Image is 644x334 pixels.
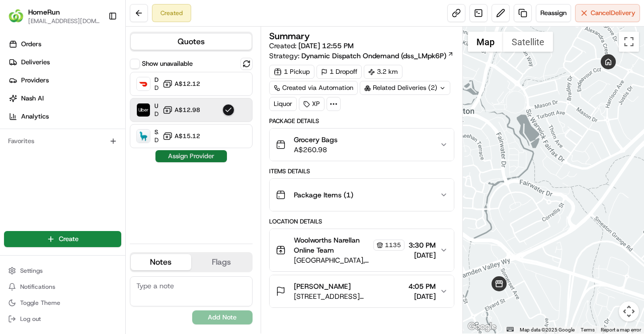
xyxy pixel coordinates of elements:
[21,40,41,49] span: Orders
[4,36,125,52] a: Orders
[21,112,49,121] span: Analytics
[294,235,371,255] span: Woolworths Narellan Online Team
[163,79,200,89] button: A$12.12
[269,117,454,125] div: Package Details
[409,250,436,260] span: [DATE]
[131,34,252,50] button: Quotes
[619,301,639,321] button: Map camera controls
[270,275,454,307] button: [PERSON_NAME][STREET_ADDRESS][PERSON_NAME]4:05 PM[DATE]
[154,76,158,84] span: DoorDash
[409,281,436,291] span: 4:05 PM
[8,8,24,24] img: HomeRun
[21,76,49,85] span: Providers
[4,231,121,247] button: Create
[269,97,297,111] div: Liquor
[270,229,454,271] button: Woolworths Narellan Online Team1135[GEOGRAPHIC_DATA], [STREET_ADDRESS]3:30 PM[DATE]
[191,254,252,270] button: Flags
[142,59,193,68] label: Show unavailable
[619,32,639,52] button: Toggle fullscreen view
[175,106,200,114] span: A$12.98
[154,136,158,144] span: Dropoff ETA 3 hours
[269,217,454,226] div: Location Details
[137,103,150,117] img: Uber
[131,254,191,270] button: Notes
[175,80,200,88] span: A$12.12
[4,72,125,88] a: Providers
[575,4,640,22] button: CancelDelivery
[155,150,227,162] button: Assign Provider
[301,51,446,61] span: Dynamic Dispatch Ondemand (dss_LMpk6P)
[269,51,454,61] div: Strategy:
[270,179,454,211] button: Package Items (1)
[4,133,121,149] div: Favorites
[298,41,354,50] span: [DATE] 12:55 PM
[269,32,310,41] h3: Summary
[28,7,60,17] button: HomeRun
[4,280,121,294] button: Notifications
[364,65,403,79] div: 3.2 km
[465,320,499,333] img: Google
[4,90,125,106] a: Nash AI
[4,108,125,125] a: Analytics
[601,327,641,332] a: Report a map error
[154,84,158,92] span: Dropoff ETA 3 hours
[28,17,100,25] button: [EMAIL_ADDRESS][DOMAIN_NAME]
[4,4,104,28] button: HomeRunHomeRun[EMAIL_ADDRESS][DOMAIN_NAME]
[4,312,121,326] button: Log out
[21,94,44,103] span: Nash AI
[4,296,121,310] button: Toggle Theme
[269,65,314,79] div: 1 Pickup
[154,128,158,136] span: Sherpa
[301,51,454,61] a: Dynamic Dispatch Ondemand (dss_LMpk6P)
[175,132,200,140] span: A$15.12
[294,291,405,301] span: [STREET_ADDRESS][PERSON_NAME]
[269,41,354,51] span: Created:
[465,320,499,333] a: Open this area in Google Maps (opens a new window)
[299,97,325,111] div: XP
[20,299,60,307] span: Toggle Theme
[316,65,362,79] div: 1 Dropoff
[507,327,514,331] button: Keyboard shortcuts
[137,77,150,90] img: DoorDash
[409,240,436,250] span: 3:30 PM
[59,235,78,244] span: Create
[269,81,358,95] a: Created via Automation
[163,105,200,115] button: A$12.98
[4,54,125,70] a: Deliveries
[20,315,41,323] span: Log out
[137,130,150,143] img: Sherpa
[385,241,401,249] span: 1135
[20,267,43,275] span: Settings
[154,110,158,118] span: Dropoff ETA 3 hours
[360,81,450,95] div: Related Deliveries (2)
[294,255,405,265] span: [GEOGRAPHIC_DATA], [STREET_ADDRESS]
[294,135,338,145] span: Grocery Bags
[503,32,553,52] button: Show satellite imagery
[154,102,158,110] span: Uber
[409,291,436,301] span: [DATE]
[270,129,454,161] button: Grocery BagsA$260.98
[520,327,575,332] span: Map data ©2025 Google
[468,32,503,52] button: Show street map
[163,131,200,141] button: A$15.12
[581,327,595,332] a: Terms (opens in new tab)
[294,190,353,200] span: Package Items ( 1 )
[591,9,635,18] span: Cancel Delivery
[4,264,121,278] button: Settings
[294,145,338,155] span: A$260.98
[21,58,50,67] span: Deliveries
[540,9,567,18] span: Reassign
[536,4,571,22] button: Reassign
[20,283,55,291] span: Notifications
[269,167,454,175] div: Items Details
[294,281,351,291] span: [PERSON_NAME]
